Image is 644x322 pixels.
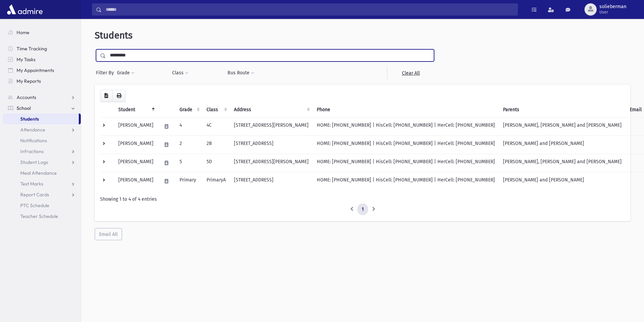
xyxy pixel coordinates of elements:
span: My Reports [17,78,41,84]
span: My Appointments [17,67,54,73]
a: Student Logs [3,157,81,168]
span: User [599,9,626,15]
span: Test Marks [20,181,43,187]
th: Address: activate to sort column ascending [230,102,313,118]
td: HOME: [PHONE_NUMBER] | HisCell: [PHONE_NUMBER] | HerCell: [PHONE_NUMBER] [313,135,499,154]
a: Report Cards [3,189,81,200]
a: Accounts [3,92,81,103]
td: 5 [175,154,202,172]
a: Home [3,27,81,38]
td: [STREET_ADDRESS] [230,135,313,154]
span: Teacher Schedule [20,213,58,219]
a: PTC Schedule [3,200,81,211]
a: My Appointments [3,65,81,76]
button: Print [112,90,126,102]
span: Students [95,30,133,41]
a: Infractions [3,146,81,157]
a: My Tasks [3,54,81,65]
td: Primary [175,172,202,190]
a: Teacher Schedule [3,211,81,222]
td: [PERSON_NAME] [114,172,158,190]
span: Notifications [20,138,47,144]
td: [STREET_ADDRESS][PERSON_NAME] [230,154,313,172]
th: Student: activate to sort column descending [114,102,158,118]
a: Clear All [387,67,434,79]
td: 5D [202,154,230,172]
a: 1 [357,203,368,216]
span: Meal Attendance [20,170,57,176]
span: Attendance [20,127,45,133]
th: Class: activate to sort column ascending [202,102,230,118]
td: [PERSON_NAME] [114,117,158,135]
a: Meal Attendance [3,168,81,178]
td: [STREET_ADDRESS][PERSON_NAME] [230,117,313,135]
span: Students [20,116,39,122]
td: [PERSON_NAME] and [PERSON_NAME] [499,135,626,154]
td: PrimaryA [202,172,230,190]
td: 4C [202,117,230,135]
button: Bus Route [227,67,255,79]
td: [PERSON_NAME], [PERSON_NAME] and [PERSON_NAME] [499,117,626,135]
a: School [3,103,81,114]
span: Accounts [17,94,36,100]
td: [STREET_ADDRESS] [230,172,313,190]
td: [PERSON_NAME], [PERSON_NAME] and [PERSON_NAME] [499,154,626,172]
span: Infractions [20,148,44,154]
a: My Reports [3,76,81,86]
img: AdmirePro [5,3,44,16]
span: Time Tracking [17,46,47,52]
td: [PERSON_NAME] [114,135,158,154]
span: Report Cards [20,192,49,198]
button: Grade [117,67,135,79]
a: Test Marks [3,178,81,189]
span: solieberman [599,4,626,9]
td: [PERSON_NAME] [114,154,158,172]
a: Time Tracking [3,43,81,54]
td: HOME: [PHONE_NUMBER] | HisCell: [PHONE_NUMBER] | HerCell: [PHONE_NUMBER] [313,172,499,190]
span: Home [17,29,29,35]
a: Notifications [3,135,81,146]
button: Class [172,67,189,79]
span: Filter By [96,69,117,76]
th: Parents [499,102,626,118]
button: Email All [95,228,122,240]
td: HOME: [PHONE_NUMBER] | HisCell: [PHONE_NUMBER] | HerCell: [PHONE_NUMBER] [313,117,499,135]
div: Showing 1 to 4 of 4 entries [100,196,625,203]
a: Students [3,114,79,124]
td: 2B [202,135,230,154]
th: Grade: activate to sort column ascending [175,102,202,118]
span: School [17,105,31,111]
th: Phone [313,102,499,118]
a: Attendance [3,124,81,135]
td: 2 [175,135,202,154]
td: HOME: [PHONE_NUMBER] | HisCell: [PHONE_NUMBER] | HerCell: [PHONE_NUMBER] [313,154,499,172]
button: CSV [100,90,113,102]
span: My Tasks [17,56,35,63]
td: [PERSON_NAME] and [PERSON_NAME] [499,172,626,190]
td: 4 [175,117,202,135]
span: PTC Schedule [20,202,49,208]
input: Search [102,3,518,16]
span: Student Logs [20,159,48,165]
